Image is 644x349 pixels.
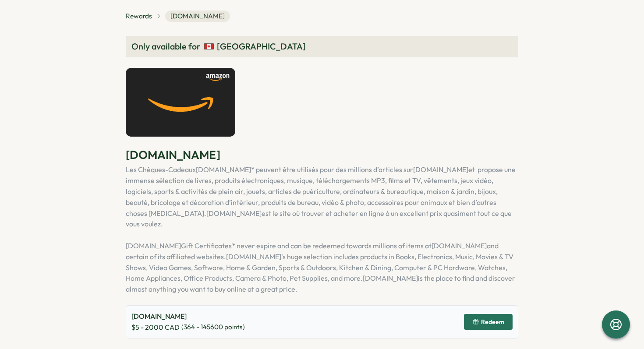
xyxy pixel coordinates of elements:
a: [DOMAIN_NAME] [363,274,418,282]
a: [DOMAIN_NAME] [432,241,487,250]
span: Redeem [481,319,504,325]
span: $ 5 - 2000 CAD [131,322,180,333]
span: Only available for [131,40,200,53]
a: [DOMAIN_NAME] [226,252,281,261]
img: Amazon.ca [126,68,235,137]
a: Rewards [126,11,152,21]
p: [DOMAIN_NAME] [131,311,245,322]
span: [DOMAIN_NAME] [165,11,230,22]
span: 's huge selection includes products in Books, Electronics, Music, Movies & TV Shows, Video Games,... [126,252,513,283]
img: Canada [204,41,214,52]
span: est le site où trouver et acheter en ligne à un excellent prix quasiment tout ce que vous voulez. [126,209,512,229]
span: [GEOGRAPHIC_DATA] [217,40,306,53]
a: [DOMAIN_NAME] [206,209,262,218]
a: [DOMAIN_NAME] [126,241,181,250]
span: * peuvent être utilisés pour des millions d’articles sur [251,165,413,174]
span: Gift Certificates* never expire and can be redeemed towards millions of items at [181,241,432,250]
span: et propose une immense sélection de livres, produits électroniques, musique, téléchargements MP3,... [126,165,516,217]
button: Redeem [464,314,513,330]
a: [DOMAIN_NAME] [196,165,251,174]
span: and certain of its affiliated websites. [126,241,499,261]
a: [DOMAIN_NAME] [413,165,468,174]
span: ( 364 - 145600 points) [181,322,245,332]
span: Les Chèques-Cadeaux [126,165,196,174]
p: [DOMAIN_NAME] [126,147,518,162]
